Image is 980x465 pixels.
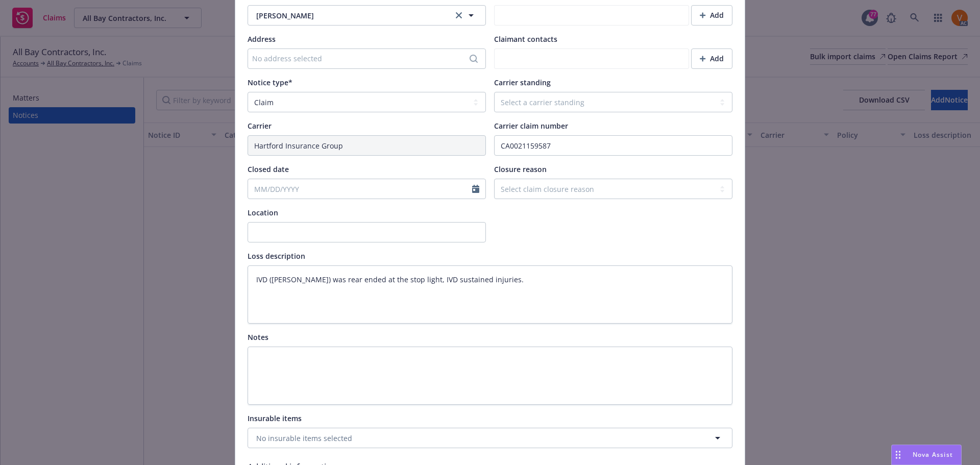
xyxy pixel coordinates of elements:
span: Location [248,208,278,217]
span: Nova Assist [913,450,953,459]
span: Insurable items [248,413,302,423]
div: No address selected [252,53,471,64]
span: Address [248,34,276,44]
span: Carrier standing [494,78,551,87]
span: [PERSON_NAME] [256,10,444,21]
span: Carrier claim number [494,121,568,131]
div: Add [700,49,724,68]
input: MM/DD/YYYY [248,179,472,199]
button: [PERSON_NAME]clear selection [248,5,486,26]
button: Add [691,48,732,69]
div: Add [700,6,724,25]
textarea: IVD ([PERSON_NAME]) was rear ended at the stop light, IVD sustained injuries. [248,265,732,324]
button: No insurable items selected [248,428,732,448]
span: Closure reason [494,164,547,174]
span: Carrier [248,121,272,131]
span: Closed date [248,164,289,174]
span: Loss description [248,251,305,261]
button: No address selected [248,48,486,69]
div: Drag to move [892,445,904,464]
span: Notes [248,332,268,342]
svg: Search [470,55,478,63]
span: Notice type* [248,78,292,87]
span: No insurable items selected [256,433,352,444]
a: clear selection [453,9,465,21]
button: Add [691,5,732,26]
button: Nova Assist [891,445,962,465]
span: Claimant contacts [494,34,557,44]
svg: Calendar [472,185,479,193]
